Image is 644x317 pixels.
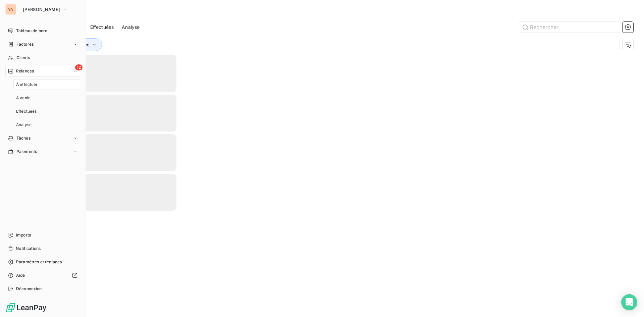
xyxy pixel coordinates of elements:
span: Tableau de bord [16,28,47,34]
span: Analyse [122,24,140,31]
span: À venir [16,95,30,101]
a: Aide [5,270,80,281]
span: Aide [16,272,25,278]
span: Paiements [16,149,37,155]
div: Open Intercom Messenger [621,294,637,310]
span: Effectuées [16,108,37,114]
span: Effectuées [90,24,114,31]
span: À effectuer [16,82,38,88]
img: Logo LeanPay [5,302,47,313]
span: Relances [16,68,34,74]
div: YA [5,4,16,15]
span: Déconnexion [16,286,42,292]
span: Imports [16,232,31,238]
span: Paramètres et réglages [16,259,62,265]
span: Notifications [16,246,41,252]
span: 12 [75,64,83,70]
span: Tâches [16,135,31,141]
span: Factures [16,41,34,47]
span: Analyse [16,122,32,128]
span: Clients [16,55,30,61]
span: [PERSON_NAME] [23,7,60,12]
input: Rechercher [519,22,620,33]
